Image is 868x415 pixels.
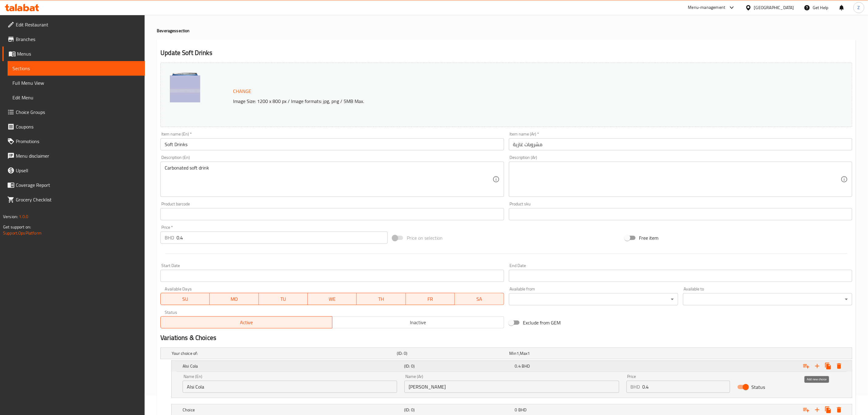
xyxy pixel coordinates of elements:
h2: Update Soft Drinks [160,48,852,57]
span: 1 [516,349,519,357]
a: Upsell [2,163,145,178]
span: Max [520,349,527,357]
div: Menu-management [688,4,726,11]
li: / [275,8,277,15]
button: MO [210,293,259,305]
span: Grocery Checklist [16,196,140,203]
a: Menus [2,46,145,61]
span: Get support on: [3,223,31,231]
a: Sections [280,8,297,15]
p: BHD [165,234,174,241]
button: Inactive [332,316,504,328]
span: WE [310,295,354,304]
h5: (ID: 0) [404,363,512,369]
button: TH [357,293,406,305]
a: Support.OpsPlatform [3,229,42,237]
button: Change [231,85,254,98]
span: BHD [522,362,530,370]
span: Free item [639,234,659,242]
span: item / update [304,8,332,15]
textarea: Carbonated soft drink [165,165,492,194]
li: / [179,8,181,15]
span: Menu disclaimer [16,152,140,159]
span: Sections [12,65,140,72]
li: / [300,8,302,15]
button: Add choice group [801,361,812,372]
span: Coverage Report [16,181,140,189]
button: TU [259,293,308,305]
span: Active [163,318,330,327]
img: alsicola638904244423151908.png [170,72,200,102]
h5: (ID: 0) [397,350,507,356]
a: Menu disclaimer [2,149,145,163]
span: Upsell [16,167,140,174]
span: Promotions [16,138,140,145]
div: [GEOGRAPHIC_DATA] [754,4,794,11]
a: Coverage Report [2,178,145,192]
span: 1 [528,349,530,357]
input: Enter name En [160,138,504,150]
li: / [247,8,249,15]
h5: Choice [183,407,402,413]
input: Enter name Ar [404,381,619,393]
p: BHD [631,383,640,390]
input: Enter name En [183,381,397,393]
span: Menus [17,50,140,57]
button: WE [308,293,357,305]
a: Coupons [2,119,145,134]
a: Edit Restaurant [2,17,145,32]
span: Edit Menu [12,94,140,101]
h2: Variations & Choices [160,333,852,342]
span: Choice Groups [16,108,140,116]
span: TH [359,295,403,304]
a: Menus [252,8,273,15]
span: Exclude from GEM [523,319,561,326]
button: Delete Alsi Cola [834,361,845,372]
a: Sections [8,61,145,76]
div: , [509,350,619,356]
span: 0 [515,406,517,414]
input: Please enter product barcode [160,208,504,220]
div: ​ [683,293,852,305]
span: Min [509,349,516,357]
span: SU [163,295,207,304]
input: Please enter product sku [509,208,852,220]
a: Full Menu View [8,76,145,90]
span: Restaurants management [190,8,245,15]
span: Z [858,4,860,11]
h5: Your choice of: [172,350,394,356]
h4: Beverages section [157,28,856,34]
a: Branches [2,32,145,46]
a: Edit Menu [8,90,145,105]
button: SU [160,293,210,305]
span: BHD [518,406,527,414]
span: FR [408,295,452,304]
a: Grocery Checklist [2,192,145,207]
a: Promotions [2,134,145,149]
h5: (ID: 0) [404,407,512,413]
span: Inactive [335,318,502,327]
span: Change [233,87,251,96]
a: Home [157,8,176,15]
span: Version: [3,213,18,221]
span: TU [261,295,305,304]
span: MO [212,295,256,304]
span: 0.4 [515,362,521,370]
span: Price on selection [407,234,443,242]
a: Restaurants management [183,8,245,15]
span: Full Menu View [12,79,140,87]
button: Active [160,316,332,328]
span: Status [752,383,765,391]
div: ​ [509,293,678,305]
div: Expand [172,361,852,372]
input: Enter name Ar [509,138,852,150]
p: Image Size: 1200 x 800 px / Image formats: jpg, png / 5MB Max. [231,98,735,105]
button: Clone new choice [823,361,834,372]
a: Choice Groups [2,105,145,119]
input: Please enter price [643,381,730,393]
span: Branches [16,36,140,43]
button: SA [455,293,504,305]
span: Menus [259,8,273,15]
span: Coupons [16,123,140,130]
